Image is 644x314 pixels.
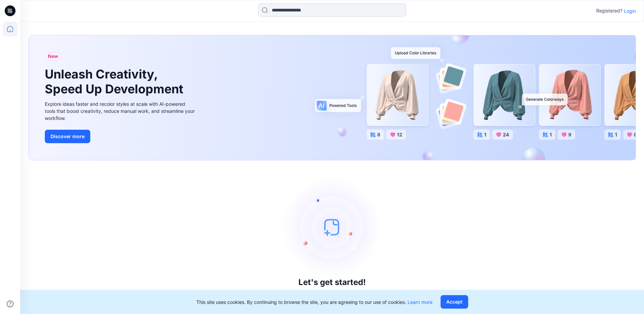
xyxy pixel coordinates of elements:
div: Explore ideas faster and recolor styles at scale with AI-powered tools that boost creativity, red... [45,100,196,122]
span: New [48,52,58,60]
h3: Let's get started! [298,278,366,287]
button: Discover more [45,130,90,143]
p: This site uses cookies. By continuing to browse the site, you are agreeing to our use of cookies. [196,299,432,306]
img: empty-state-image.svg [282,177,383,278]
h1: Unleash Creativity, Speed Up Development [45,67,186,96]
button: Accept [441,295,468,309]
a: Discover more [45,130,196,143]
a: Learn more [408,299,432,305]
p: Login [624,7,636,14]
p: Registered? [596,7,622,15]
